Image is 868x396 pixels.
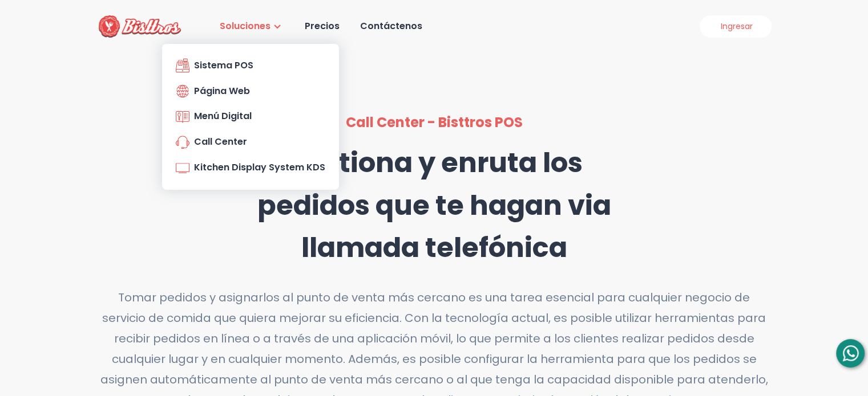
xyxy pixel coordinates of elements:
[176,134,247,150] div: Call Center
[176,160,325,176] div: Kitchen Display System KDS
[176,58,253,74] div: Sistema POS
[217,18,271,35] div: Soluciones
[171,55,330,76] a: Sistema POS
[99,15,181,38] img: Bisttros POS Logo
[701,17,770,36] a: Ingresar
[302,10,340,42] a: Precios
[358,10,422,42] a: Contáctenos
[171,106,330,127] a: Menú Digital
[176,83,250,100] div: Página Web
[718,19,753,34] div: Ingresar
[249,142,620,269] h1: Gestiona y enruta los pedidos que te hagan via llamada telefónica
[171,132,330,153] a: Call Center
[171,81,330,102] a: Página Web
[99,112,770,133] h4: Call Center - Bisttros POS
[358,18,422,35] div: Contáctenos
[176,108,252,125] div: Menú Digital
[302,18,340,35] div: Precios
[171,157,330,178] a: Kitchen Display System KDS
